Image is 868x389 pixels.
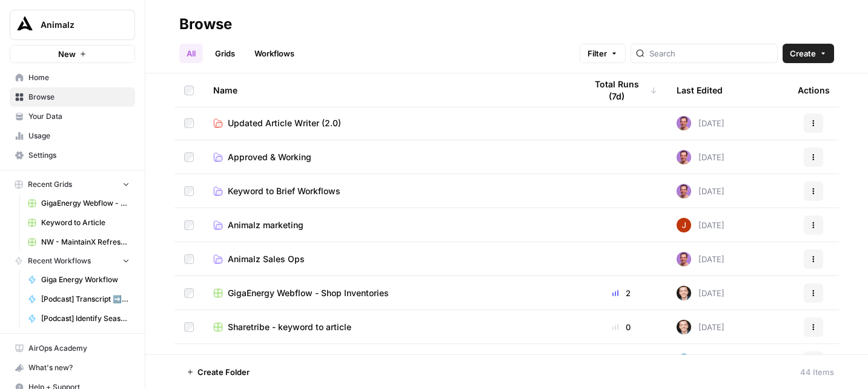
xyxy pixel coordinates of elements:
span: New [58,48,76,60]
a: Workflows [247,44,302,63]
button: What's new? [10,358,135,377]
span: Recent Workflows [28,255,91,266]
span: Animalz Sales Ops [228,253,305,265]
div: Name [213,73,566,107]
span: GigaEnergy Webflow - Shop Inventories [228,287,389,299]
button: Filter [580,44,626,63]
a: Updated Article Writer (2.0) [213,117,566,129]
a: Browse [10,87,135,107]
a: Settings [10,146,135,165]
span: Home [28,72,130,83]
input: Search [649,47,772,59]
span: Animalz [41,19,114,31]
span: Keyword to Brief Workflows [228,185,340,197]
span: Create Folder [197,366,250,378]
div: Total Runs (7d) [586,73,657,107]
div: [DATE] [677,218,724,232]
a: Animalz Sales Ops [213,253,566,265]
span: Your Data [28,111,130,122]
img: 6puihir5v8umj4c82kqcaj196fcw [677,184,691,198]
div: Last Edited [677,73,723,107]
a: Approved & Working [213,151,566,163]
span: Browse [28,92,130,103]
span: Sharetribe - keyword to article [228,321,351,333]
a: Grids [208,44,242,63]
a: Keyword to Article [22,213,135,232]
span: [Podcast] Identify Season Quotes & Topics [41,313,130,324]
a: Animalz marketing [213,219,566,231]
img: lgt9qu58mh3yk4jks3syankzq6oi [677,286,691,300]
div: [DATE] [677,252,724,266]
div: Browse [179,15,232,34]
button: Create [783,44,834,63]
span: AirOps Academy [28,343,130,354]
div: [DATE] [677,286,724,300]
div: [DATE] [677,184,724,198]
span: Create [790,47,816,59]
a: NW - MaintainX Refresh Workflow [22,232,135,252]
span: Usage [28,130,130,141]
div: 44 Items [800,366,834,378]
img: 6puihir5v8umj4c82kqcaj196fcw [677,116,691,130]
span: Updated Article Writer (2.0) [228,117,341,129]
a: [Podcast] Transcript ➡️ Article ➡️ Social Post [22,289,135,309]
img: 6puihir5v8umj4c82kqcaj196fcw [677,150,691,164]
a: Usage [10,126,135,146]
img: Animalz Logo [14,14,36,36]
img: lgt9qu58mh3yk4jks3syankzq6oi [677,320,691,334]
img: erg4ip7zmrmc8e5ms3nyz8p46hz7 [677,218,691,232]
div: [DATE] [677,116,724,130]
div: [DATE] [677,320,724,334]
a: Home [10,68,135,87]
img: o3cqybgnmipr355j8nz4zpq1mc6x [677,354,691,368]
button: Recent Grids [10,175,135,194]
button: Recent Workflows [10,252,135,270]
div: 2 [586,287,657,299]
img: 6puihir5v8umj4c82kqcaj196fcw [677,252,691,266]
span: [Podcast] Transcript ➡️ Article ➡️ Social Post [41,294,130,305]
a: GigaEnergy Webflow - Shop Inventories [213,287,566,299]
span: Settings [28,150,130,161]
a: [Podcast] Identify Season Quotes & Topics [22,309,135,328]
div: [DATE] [677,354,724,368]
div: Actions [798,73,830,107]
a: Keyword to Brief Workflows [213,185,566,197]
span: Keyword to Article [41,217,130,228]
a: AirOps Academy [10,339,135,358]
div: What's new? [10,359,134,377]
div: 0 [586,321,657,333]
a: Your Data [10,107,135,126]
span: Recent Grids [28,179,72,190]
span: GigaEnergy Webflow - Shop Inventories [41,198,130,209]
a: Giga Energy Workflow [22,270,135,289]
span: NW - MaintainX Refresh Workflow [41,237,130,248]
span: Approved & Working [228,151,311,163]
span: Filter [588,47,607,59]
button: Workspace: Animalz [10,10,135,40]
button: Create Folder [179,362,257,382]
span: Animalz marketing [228,219,303,231]
a: GigaEnergy Webflow - Shop Inventories [22,194,135,213]
button: New [10,45,135,63]
a: All [179,44,203,63]
div: [DATE] [677,150,724,164]
span: Giga Energy Workflow [41,274,130,285]
a: Sharetribe - keyword to article [213,321,566,333]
